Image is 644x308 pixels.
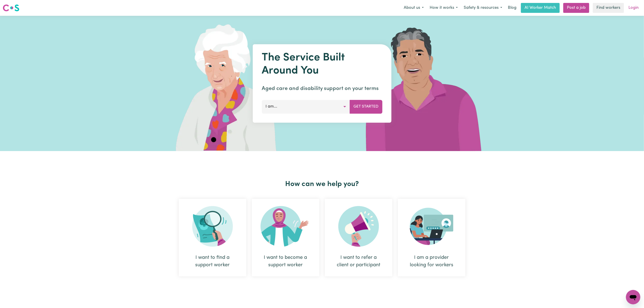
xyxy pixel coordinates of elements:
div: I am a provider looking for workers [398,199,465,276]
div: I want to refer a client or participant [325,199,392,276]
a: Blog [505,3,519,13]
p: Aged care and disability support on your terms [262,85,382,93]
img: Careseekers logo [3,4,19,12]
button: How it works [427,3,461,13]
h2: How can we help you? [176,180,468,188]
a: AI Worker Match [521,3,560,13]
button: Safety & resources [461,3,505,13]
div: I want to become a support worker [252,199,319,276]
iframe: Button to launch messaging window, conversation in progress [626,290,640,304]
a: Careseekers logo [3,3,19,13]
img: Provider [410,206,454,247]
img: Refer [338,206,379,247]
button: Get Started [350,100,382,113]
div: I am a provider looking for workers [409,254,455,269]
button: About us [401,3,427,13]
img: Become Worker [261,206,311,247]
img: Search [192,206,233,247]
a: Login [626,3,641,13]
div: I want to become a support worker [263,254,309,269]
button: I am... [262,100,350,113]
a: Post a job [563,3,589,13]
a: Find workers [593,3,624,13]
div: I want to find a support worker [179,199,246,276]
div: I want to refer a client or participant [336,254,382,269]
h1: The Service Built Around You [262,51,382,77]
div: I want to find a support worker [190,254,236,269]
